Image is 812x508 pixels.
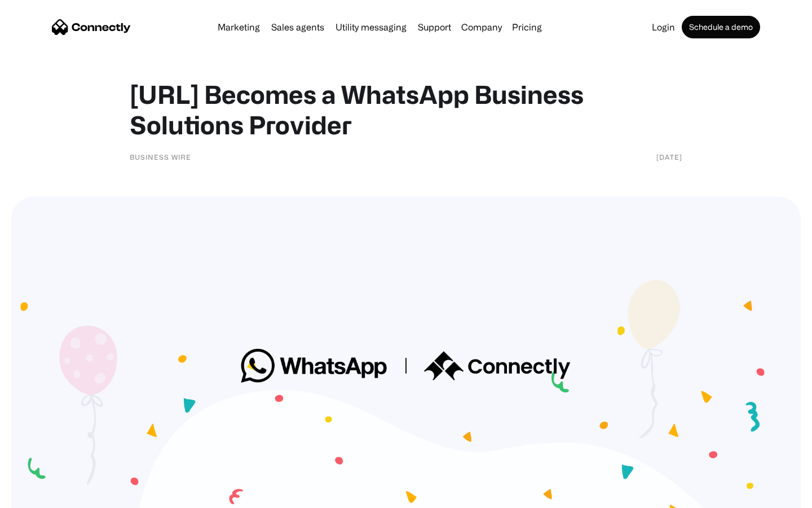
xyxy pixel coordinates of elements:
a: Sales agents [267,23,329,32]
ul: Language list [23,488,68,504]
div: [DATE] [656,151,682,163]
div: Company [458,19,505,35]
aside: Language selected: English [11,488,68,504]
a: Marketing [213,23,264,32]
a: Utility messaging [331,23,411,32]
a: home [52,19,131,36]
div: Business Wire [130,151,191,163]
div: Company [461,19,502,35]
a: Support [413,23,456,32]
h1: [URL] Becomes a WhatsApp Business Solutions Provider [130,79,682,140]
a: Login [647,23,679,32]
a: Schedule a demo [682,16,760,38]
a: Pricing [507,23,546,32]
